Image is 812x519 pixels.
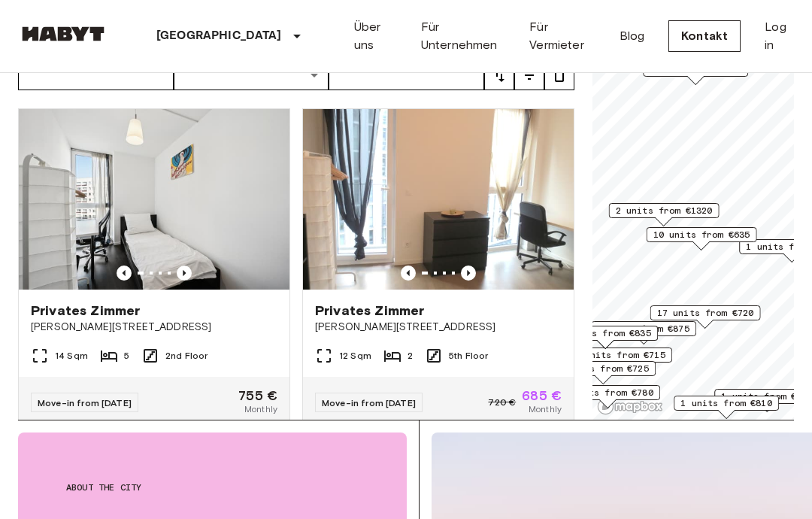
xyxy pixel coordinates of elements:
[553,326,658,349] div: Map marker
[31,320,277,335] span: [PERSON_NAME][STREET_ADDRESS]
[529,18,595,54] a: Für Vermieter
[598,322,689,335] span: 1 units from €875
[647,227,757,250] div: Map marker
[322,397,416,408] span: Move-in from [DATE]
[18,60,174,90] input: Choose date
[609,203,720,226] div: Map marker
[421,18,506,54] a: Für Unternehmen
[461,266,476,281] button: Previous image
[401,266,416,281] button: Previous image
[449,349,488,363] span: 5th Floor
[244,402,277,416] span: Monthly
[616,204,713,217] span: 2 units from €1320
[668,20,741,52] a: Kontakt
[484,60,514,90] button: tune
[657,306,754,320] span: 17 units from €720
[354,18,397,54] a: Über uns
[177,266,192,281] button: Previous image
[124,349,129,363] span: 5
[529,402,562,416] span: Monthly
[315,320,562,335] span: [PERSON_NAME][STREET_ADDRESS]
[31,302,140,320] span: Privates Zimmer
[488,396,516,409] span: 720 €
[567,348,672,371] div: Map marker
[550,361,656,384] div: Map marker
[555,385,660,408] div: Map marker
[522,389,562,402] span: 685 €
[650,305,761,329] div: Map marker
[620,27,645,45] a: Blog
[544,60,574,90] button: tune
[562,386,653,399] span: 1 units from €780
[514,60,544,90] button: tune
[680,396,772,410] span: 1 units from €810
[55,349,88,363] span: 14 Sqm
[117,266,132,281] button: Previous image
[238,389,277,402] span: 755 €
[557,362,649,375] span: 1 units from €725
[66,481,359,494] span: About the city
[18,108,290,429] a: Marketing picture of unit DE-01-302-006-05Previous imagePrevious imagePrivates Zimmer[PERSON_NAME...
[643,62,748,85] div: Map marker
[19,109,289,290] img: Marketing picture of unit DE-01-302-006-05
[156,27,282,45] p: [GEOGRAPHIC_DATA]
[339,349,371,363] span: 12 Sqm
[408,349,413,363] span: 2
[674,396,779,419] div: Map marker
[574,348,665,362] span: 1 units from €715
[591,321,696,344] div: Map marker
[38,397,132,408] span: Move-in from [DATE]
[315,302,424,320] span: Privates Zimmer
[18,26,108,41] img: Habyt
[302,108,574,429] a: Marketing picture of unit DE-01-302-013-01Previous imagePrevious imagePrivates Zimmer[PERSON_NAME...
[653,228,750,241] span: 10 units from €635
[303,109,574,290] img: Marketing picture of unit DE-01-302-013-01
[165,349,208,363] span: 2nd Floor
[559,326,651,340] span: 1 units from €835
[765,18,794,54] a: Log in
